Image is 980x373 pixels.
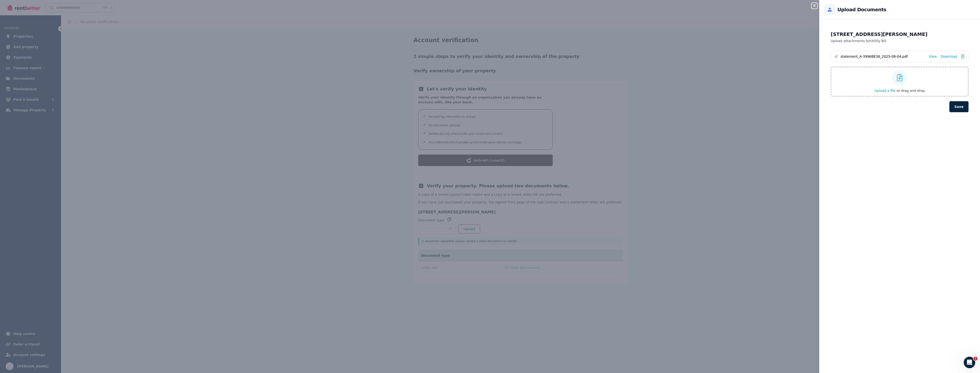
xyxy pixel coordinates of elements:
[929,54,937,59] a: View
[964,357,975,368] iframe: Intercom live chat
[837,6,886,13] h2: Upload Documents
[896,89,925,93] span: or drag and drop
[949,101,969,112] button: Save
[831,39,969,43] p: Upload attachments for Utility Bill
[941,54,957,59] a: Download
[874,89,896,93] span: Upload a file
[874,88,925,93] button: Upload a file or drag and drop
[841,54,925,59] span: statement_A-3996BE38_2025-08-04.pdf
[974,357,977,361] span: 1
[831,31,969,38] h2: [STREET_ADDRESS][PERSON_NAME]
